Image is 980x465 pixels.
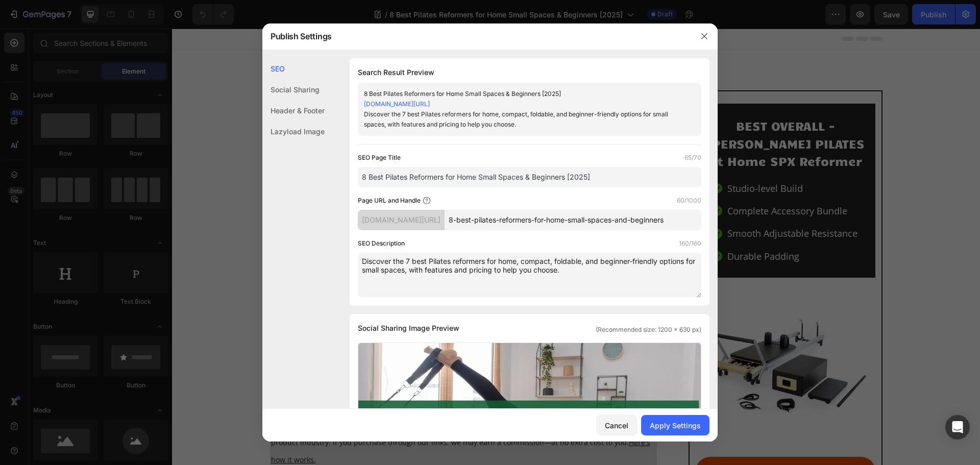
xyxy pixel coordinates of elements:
[99,391,479,418] span: We provide honest, unbiased reviews based on hands-on testing and over 20 years of experience in ...
[530,87,697,142] h2: BEST OVERALL - [PERSON_NAME] PILATES At Home SPX Reformer
[364,109,678,130] div: Discover the 7 best Pilates reformers for home, compact, foldable, and beginner-friendly options ...
[677,195,701,206] label: 60/1000
[262,100,325,121] div: Header & Footer
[262,79,325,100] div: Social Sharing
[143,114,218,126] span: [PERSON_NAME],
[218,115,338,126] span: Certified ASFA Personal Trainer
[358,322,459,334] span: Social Sharing Image Preview
[605,420,628,431] div: Cancel
[555,152,631,168] p: Studio-level Build
[364,89,678,99] div: 8 Best Pilates Reformers for Home Small Spaces & Beginners [2025]
[364,100,430,108] a: [DOMAIN_NAME][URL]
[358,238,405,249] label: SEO Description
[358,66,701,79] h1: Search Result Preview
[679,238,701,249] label: 160/160
[945,415,970,439] div: Open Intercom Messenger
[358,210,445,230] div: [DOMAIN_NAME][URL]
[524,428,703,457] a: CHECK AMAZON PRICE
[262,121,325,142] div: Lazyload Image
[358,153,401,163] label: SEO Page Title
[650,420,701,431] div: Apply Settings
[262,58,325,79] div: SEO
[358,167,701,187] input: Title
[98,62,485,101] h2: 8 Best Pilates Reformers for Home Small Spaces & Beginners [2025]
[641,415,709,435] button: Apply Settings
[555,174,675,190] p: Complete Accessory Bundle
[262,23,691,50] div: Publish Settings
[596,325,701,334] span: (Recommended size: 1200 x 630 px)
[99,112,338,129] p: Written by
[445,210,701,230] input: Handle
[524,249,703,428] img: gempages_571265655139992448-bd8a513d-e8d4-441f-ada9-671971a73ddf.jpg
[555,219,627,236] p: Durable Padding
[684,153,701,163] label: 65/70
[98,152,485,370] img: gempages_571265655139992448-12991b1f-91f7-4dd2-ac52-b51c30d512c4.webp
[361,116,415,125] div: Drop element here
[555,197,685,213] p: Smooth Adjustable Resistance
[596,415,637,435] button: Cancel
[358,195,421,206] label: Page URL and Handle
